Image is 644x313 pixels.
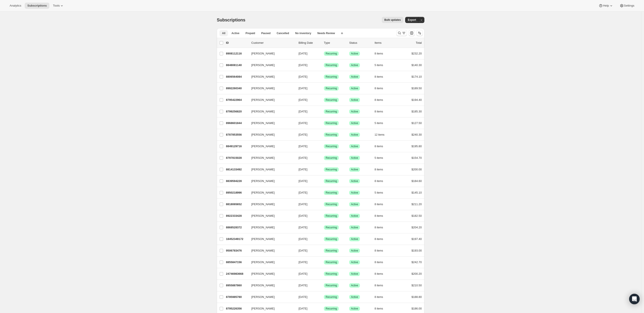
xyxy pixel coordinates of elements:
[375,224,388,231] button: 8 items
[251,295,275,299] span: [PERSON_NAME]
[375,295,383,299] span: 8 items
[375,85,388,91] button: 8 items
[251,179,275,183] span: [PERSON_NAME]
[411,214,422,217] span: $182.50
[375,120,388,126] button: 5 items
[226,62,422,68] div: 8848081140[PERSON_NAME][DATE]SuccessRecurringSuccessActive5 items$140.30
[226,283,248,288] p: 8955887860
[351,249,358,252] span: Active
[25,3,49,9] button: Subscriptions
[249,108,292,115] button: [PERSON_NAME]
[226,295,248,299] p: 8785985780
[375,156,383,160] span: 5 items
[251,248,275,253] span: [PERSON_NAME]
[226,86,248,91] p: 8992260340
[408,18,416,22] span: Export
[375,236,388,242] button: 8 items
[375,51,388,57] button: 8 items
[326,191,337,194] span: Recurring
[326,284,337,287] span: Recurring
[326,203,337,206] span: Recurring
[405,17,419,23] button: Export
[375,98,383,102] span: 8 items
[326,121,337,125] span: Recurring
[351,261,358,264] span: Active
[375,121,383,125] span: 5 items
[375,226,383,229] span: 8 items
[226,120,422,126] div: 8968601844[PERSON_NAME][DATE]SuccessRecurringSuccessActive5 items$127.50
[411,98,422,101] span: $194.40
[351,145,358,148] span: Active
[226,224,422,231] div: 8868528372[PERSON_NAME][DATE]SuccessRecurringSuccessActive8 items$204.20
[375,307,383,310] span: 8 items
[326,133,337,136] span: Recurring
[351,226,358,229] span: Active
[249,50,292,57] button: [PERSON_NAME]
[226,98,248,102] p: 8795422964
[299,179,307,183] span: [DATE]
[351,214,358,218] span: Active
[249,73,292,80] button: [PERSON_NAME]
[375,74,388,80] button: 8 items
[338,30,345,36] button: Create new view
[326,272,337,276] span: Recurring
[226,202,248,206] p: 8818065652
[226,85,422,91] div: 8992260340[PERSON_NAME][DATE]SuccessRecurringSuccessActive8 items$189.50
[249,143,292,150] button: [PERSON_NAME]
[226,260,248,264] p: 8855847156
[226,109,248,114] p: 8799256820
[251,51,275,56] span: [PERSON_NAME]
[326,226,337,229] span: Recurring
[251,144,275,149] span: [PERSON_NAME]
[326,75,337,79] span: Recurring
[375,155,388,161] button: 5 items
[217,17,245,22] span: Subscriptions
[249,294,292,301] button: [PERSON_NAME]
[251,98,275,102] span: [PERSON_NAME]
[326,214,337,218] span: Recurring
[375,248,388,254] button: 8 items
[375,145,383,148] span: 8 items
[249,270,292,277] button: [PERSON_NAME]
[409,30,415,36] button: Customize table column order and visibility
[251,156,275,160] span: [PERSON_NAME]
[411,168,422,171] span: $200.00
[351,191,358,194] span: Active
[226,51,422,57] div: 8908112116[PERSON_NAME][DATE]SuccessRecurringSuccessActive8 items$232.20
[299,41,320,45] p: Billing Date
[375,62,388,68] button: 5 items
[249,120,292,127] button: [PERSON_NAME]
[411,261,422,264] span: $242.70
[375,191,383,194] span: 5 items
[629,294,640,304] div: Open Intercom Messenger
[375,214,383,218] span: 8 items
[226,156,248,160] p: 8797815028
[226,167,248,172] p: 8814133492
[351,168,358,171] span: Active
[375,132,389,138] button: 12 items
[326,52,337,55] span: Recurring
[351,203,358,206] span: Active
[411,87,422,90] span: $189.50
[226,179,248,183] p: 8839594228
[299,295,307,299] span: [DATE]
[299,98,307,101] span: [DATE]
[375,271,388,277] button: 8 items
[226,214,248,218] p: 8922333428
[375,143,388,149] button: 8 items
[251,86,275,91] span: [PERSON_NAME]
[375,306,388,312] button: 8 items
[226,75,248,79] p: 8806564084
[411,110,422,113] span: $185.30
[411,307,422,310] span: $186.00
[251,63,275,67] span: [PERSON_NAME]
[226,166,422,173] div: 8814133492[PERSON_NAME][DATE]SuccessRecurringSuccessActive8 items$200.00
[222,31,225,35] span: All
[249,189,292,196] button: [PERSON_NAME]
[375,63,383,67] span: 5 items
[326,87,337,90] span: Recurring
[299,249,307,252] span: [DATE]
[226,282,422,289] div: 8955887860[PERSON_NAME][DATE]SuccessRecurringSuccessActive8 items$210.50
[375,178,388,184] button: 8 items
[617,3,637,9] button: Settings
